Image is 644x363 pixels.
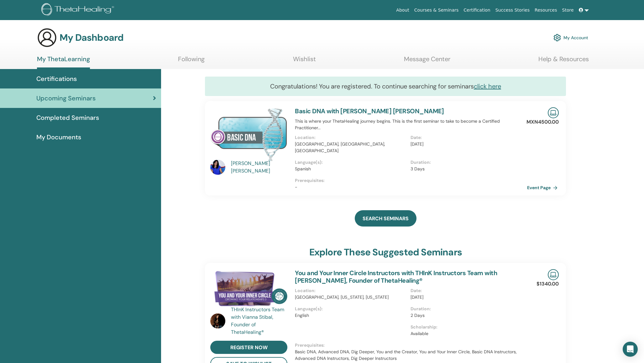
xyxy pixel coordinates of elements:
[411,287,522,294] p: Date :
[355,210,416,227] a: SEARCH SEMINARS
[210,313,225,328] img: default.jpg
[493,4,532,16] a: Success Stories
[411,141,522,147] p: [DATE]
[295,306,407,312] p: Language(s) :
[411,134,522,141] p: Date :
[295,294,407,301] p: [GEOGRAPHIC_DATA], [US_STATE], [US_STATE]
[295,107,444,115] a: Basic DNA with [PERSON_NAME] [PERSON_NAME]
[210,160,225,175] img: default.jpg
[295,349,526,362] p: Basic DNA, Advanced DNA, Dig Deeper, You and the Creator, You and Your Inner Circle, Basic DNA In...
[553,32,561,43] img: cog.svg
[412,4,461,16] a: Courses & Seminars
[295,118,526,131] p: This is where your ThetaHealing journey begins. This is the first seminar to take to become a Cer...
[404,55,450,67] a: Message Center
[394,4,411,16] a: About
[210,107,287,162] img: Basic DNA
[36,132,81,142] span: My Documents
[36,74,77,83] span: Certifications
[295,287,407,294] p: Location :
[532,4,560,16] a: Resources
[295,134,407,141] p: Location :
[537,280,559,288] p: $1340.00
[210,269,287,308] img: You and Your Inner Circle Instructors
[411,159,522,166] p: Duration :
[474,82,501,90] a: click here
[36,93,96,103] span: Upcoming Seminars
[411,324,522,330] p: Scholarship :
[36,113,99,122] span: Completed Seminars
[623,342,638,357] div: Open Intercom Messenger
[411,330,522,337] p: Available
[295,184,526,190] p: -
[230,344,268,351] span: register now
[411,294,522,301] p: [DATE]
[205,77,566,96] div: Congratulations! You are registered. To continue searching for seminars
[553,31,588,45] a: My Account
[231,160,289,175] a: [PERSON_NAME] [PERSON_NAME]
[295,141,407,154] p: [GEOGRAPHIC_DATA], [GEOGRAPHIC_DATA], [GEOGRAPHIC_DATA]
[295,177,526,184] p: Prerequisites :
[295,342,526,349] p: Prerequisites :
[548,107,559,118] img: Live Online Seminar
[363,215,409,222] span: SEARCH SEMINARS
[41,3,116,17] img: logo.png
[37,55,90,69] a: My ThetaLearning
[295,166,407,172] p: Spanish
[295,159,407,166] p: Language(s) :
[560,4,576,16] a: Store
[295,312,407,319] p: English
[538,55,589,67] a: Help & Resources
[527,183,560,192] a: Event Page
[295,269,497,285] a: You and Your Inner Circle Instructors with THInK Instructors Team with [PERSON_NAME], Founder of ...
[210,341,287,354] a: register now
[548,269,559,280] img: Live Online Seminar
[293,55,316,67] a: Wishlist
[411,312,522,319] p: 2 Days
[461,4,493,16] a: Certification
[60,32,123,43] h3: My Dashboard
[231,306,289,336] a: THInK Instructors Team with Vianna Stibal, Founder of ThetaHealing®
[37,28,57,48] img: generic-user-icon.jpg
[411,166,522,172] p: 3 Days
[309,247,462,258] h3: explore these suggested seminars
[411,306,522,312] p: Duration :
[526,118,559,126] p: MXN4500.00
[178,55,205,67] a: Following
